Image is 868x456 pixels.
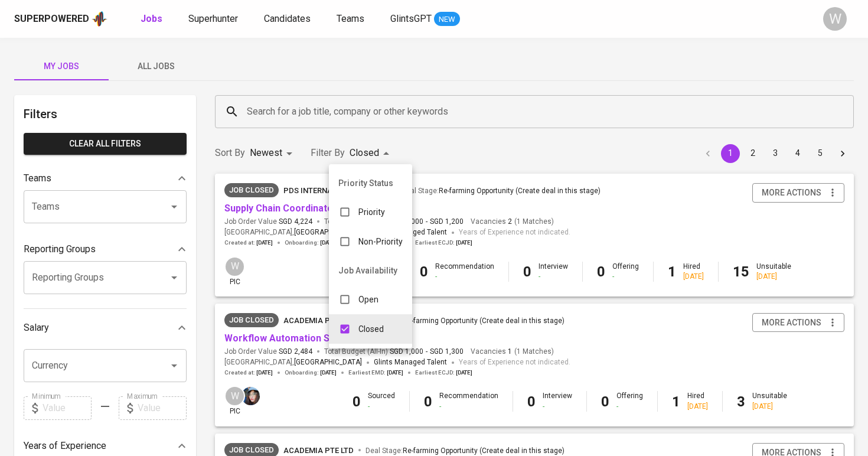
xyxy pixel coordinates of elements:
[358,206,385,218] p: Priority
[329,256,412,285] li: Job Availability
[358,294,378,305] p: Open
[358,323,384,335] p: Closed
[329,169,412,197] li: Priority Status
[358,236,403,247] p: Non-Priority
